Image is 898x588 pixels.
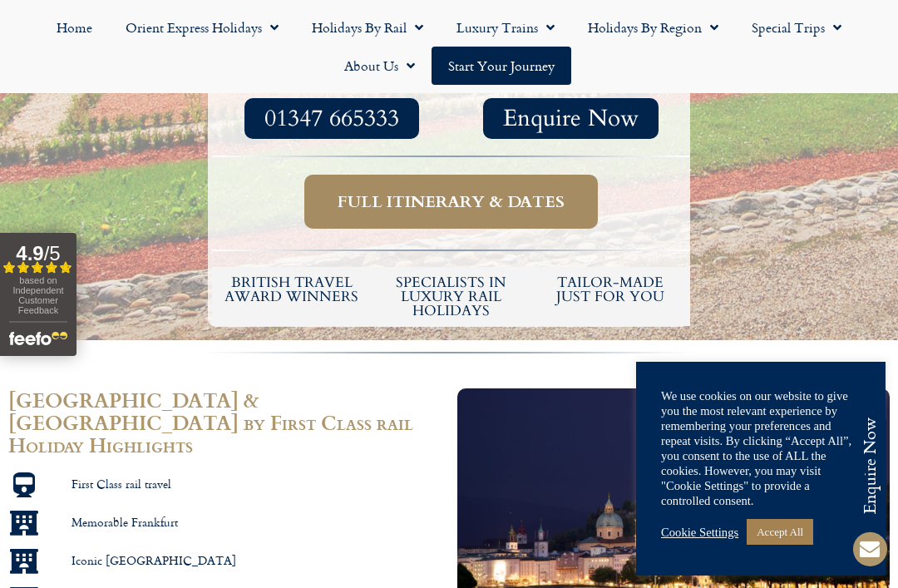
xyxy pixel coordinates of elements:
span: Memorable Frankfurt [67,515,178,531]
a: Accept All [747,519,813,545]
a: Cookie Settings [661,525,738,540]
a: Enquire Now [483,98,659,139]
span: Full itinerary & dates [338,191,565,212]
a: Full itinerary & dates [304,175,598,229]
h5: tailor-made just for you [539,275,682,304]
a: Holidays by Region [571,8,735,47]
a: Start your Journey [432,47,571,85]
a: 01347 665333 [244,98,419,139]
a: Holidays by Rail [295,8,440,47]
nav: Menu [8,8,890,85]
a: Luxury Trains [440,8,571,47]
span: [GEOGRAPHIC_DATA] & [GEOGRAPHIC_DATA] by First Class rail [8,385,413,437]
a: Home [40,8,109,47]
span: Iconic [GEOGRAPHIC_DATA] [67,553,236,569]
div: We use cookies on our website to give you the most relevant experience by remembering your prefer... [661,388,861,508]
a: Orient Express Holidays [109,8,295,47]
span: Enquire Now [503,108,639,129]
h6: Specialists in luxury rail holidays [380,275,523,318]
h5: British Travel Award winners [220,275,363,304]
span: First Class rail travel [67,477,171,492]
span: Holiday Highlights [8,430,193,459]
a: Special Trips [735,8,858,47]
span: 01347 665333 [264,108,399,129]
a: About Us [328,47,432,85]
